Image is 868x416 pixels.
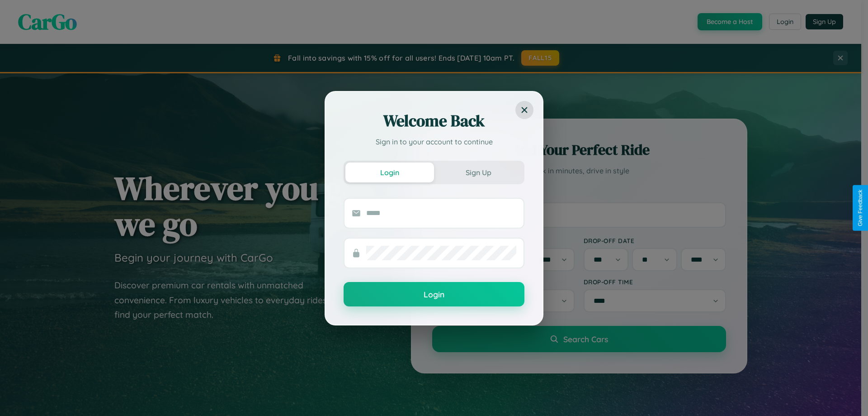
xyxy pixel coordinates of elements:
button: Login [344,282,524,306]
p: Sign in to your account to continue [344,136,524,147]
button: Login [345,163,434,182]
div: Give Feedback [857,190,863,226]
button: Sign Up [434,163,523,182]
h2: Welcome Back [344,110,524,132]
